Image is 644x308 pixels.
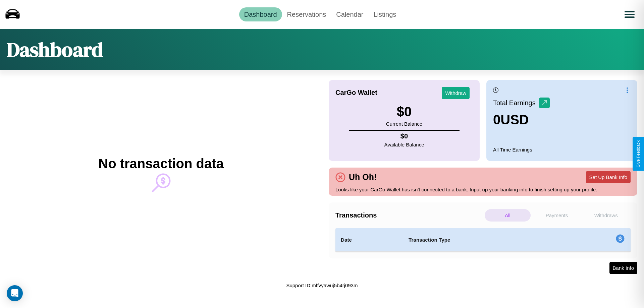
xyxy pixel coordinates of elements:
[609,262,637,274] button: Bank Info
[386,119,422,128] p: Current Balance
[98,156,223,171] h2: No transaction data
[282,7,331,21] a: Reservations
[636,140,641,168] div: Give Feedback
[335,228,631,252] table: simple table
[368,7,401,21] a: Listings
[583,209,629,222] p: Withdraws
[386,104,422,119] h3: $ 0
[345,172,380,182] h4: Uh Oh!
[534,209,580,222] p: Payments
[493,145,631,154] p: All Time Earnings
[485,209,531,222] p: All
[384,132,424,140] h4: $ 0
[335,89,377,97] h4: CarGo Wallet
[409,236,561,244] h4: Transaction Type
[493,97,539,109] p: Total Earnings
[331,7,368,21] a: Calendar
[341,236,398,244] h4: Date
[239,7,282,21] a: Dashboard
[586,171,631,183] button: Set Up Bank Info
[7,36,103,63] h1: Dashboard
[286,281,358,290] p: Support ID: mffvyawuj5b4rj093m
[335,185,631,194] p: Looks like your CarGo Wallet has isn't connected to a bank. Input up your banking info to finish ...
[620,5,639,24] button: Open menu
[442,87,470,99] button: Withdraw
[7,285,23,301] div: Open Intercom Messenger
[493,112,550,127] h3: 0 USD
[384,140,424,149] p: Available Balance
[335,211,483,219] h4: Transactions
